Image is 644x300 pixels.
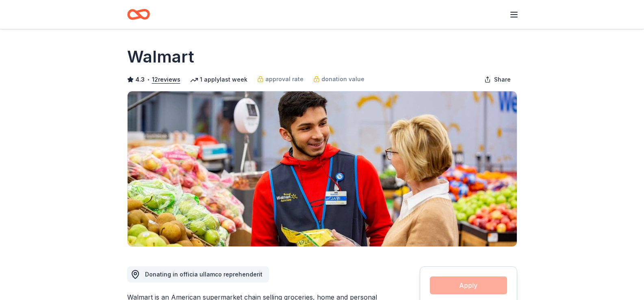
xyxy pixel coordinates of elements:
[145,271,262,278] span: Donating in officia ullamco reprehenderit
[494,75,511,84] span: Share
[147,76,150,83] span: •
[127,45,194,68] h1: Walmart
[313,74,364,84] a: donation value
[127,5,150,24] a: Home
[257,74,304,84] a: approval rate
[190,75,247,84] div: 1 apply last week
[265,74,304,84] span: approval rate
[478,71,517,88] button: Share
[152,75,180,84] button: 12reviews
[321,74,364,84] span: donation value
[135,75,145,84] span: 4.3
[128,91,517,246] img: Image for Walmart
